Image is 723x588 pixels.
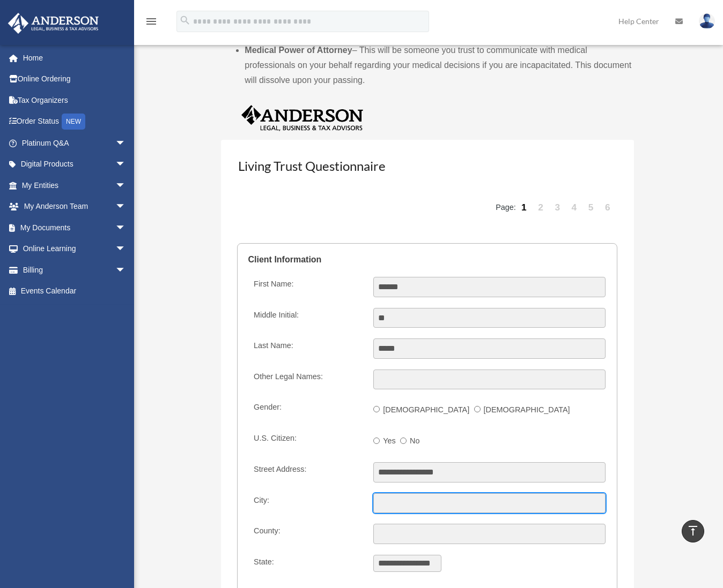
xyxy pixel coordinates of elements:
[380,402,474,419] label: [DEMOGRAPHIC_DATA]
[145,15,158,28] i: menu
[8,111,142,133] a: Order StatusNEW
[682,520,704,542] a: vertical_align_top
[8,89,142,111] a: Tax Organizers
[115,196,137,218] span: arrow_drop_down
[8,175,142,196] a: My Entitiesarrow_drop_down
[8,259,142,281] a: Billingarrow_drop_down
[8,132,142,154] a: Platinum Q&Aarrow_drop_down
[8,281,142,302] a: Events Calendar
[145,19,158,28] a: menu
[115,217,137,239] span: arrow_drop_down
[249,338,365,359] label: Last Name:
[249,555,365,583] label: State:
[567,191,582,223] a: 4
[249,524,365,544] label: County:
[699,13,715,29] img: User Pic
[249,431,365,451] label: U.S. Citizen:
[600,191,615,223] a: 6
[8,238,142,260] a: Online Learningarrow_drop_down
[254,280,293,288] span: First Name:
[115,259,137,281] span: arrow_drop_down
[5,13,102,34] img: Anderson Advisors Platinum Portal
[380,433,400,450] label: Yes
[517,191,532,223] a: 1
[8,47,142,69] a: Home
[115,132,137,154] span: arrow_drop_down
[115,154,137,176] span: arrow_drop_down
[249,370,365,390] label: Other Legal Names:
[481,402,574,419] label: [DEMOGRAPHIC_DATA]
[62,114,85,130] div: NEW
[407,433,424,450] label: No
[8,196,142,217] a: My Anderson Teamarrow_drop_down
[179,14,191,26] i: search
[248,244,606,276] legend: Client Information
[115,175,137,197] span: arrow_drop_down
[550,191,565,223] a: 3
[584,191,599,223] a: 5
[115,238,137,260] span: arrow_drop_down
[245,43,633,88] li: – This will be someone you trust to communicate with medical professionals on your behalf regardi...
[245,46,352,55] b: Medical Power of Attorney
[249,308,365,328] label: Middle Initial:
[687,524,699,537] i: vertical_align_top
[8,69,142,90] a: Online Ordering
[237,156,617,183] h3: Living Trust Questionnaire
[249,400,365,420] label: Gender:
[496,203,516,212] span: Page:
[249,493,365,514] label: City:
[8,154,142,175] a: Digital Productsarrow_drop_down
[534,191,549,223] a: 2
[249,462,365,483] label: Street Address:
[8,217,142,238] a: My Documentsarrow_drop_down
